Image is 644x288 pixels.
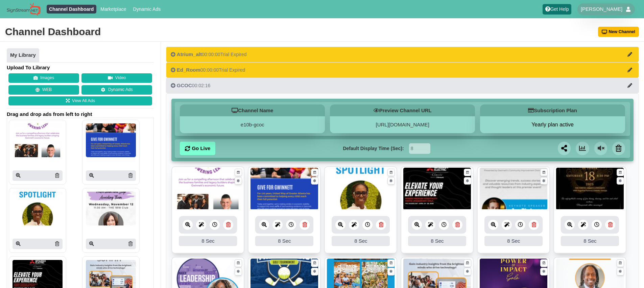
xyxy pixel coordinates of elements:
[171,67,245,73] div: 00:00:00
[480,121,625,128] button: Yearly plan active
[166,47,639,62] button: Atrium_alt00:00:00Trial Expired
[177,51,202,57] span: Atrium_alt
[180,142,215,155] a: Go Live
[8,96,152,106] a: View All Ads
[81,85,152,95] a: Dynamic Ads
[86,123,136,157] img: P250x250 image processing20250919 1639111 1n4kxa7
[7,3,41,16] img: Sign Stream.NET
[174,168,242,210] img: 1948.919 kb
[98,5,129,14] a: Marketplace
[561,236,619,246] div: 8 Sec
[180,116,325,133] div: e10b-gcoc
[219,67,245,73] span: Trial Expired
[177,67,200,73] span: Ed_Room
[376,122,429,127] a: [URL][DOMAIN_NAME]
[7,64,154,71] h4: Upload To Library
[251,168,318,210] img: 3.411 mb
[13,123,63,157] img: P250x250 image processing20250923 1793698 1nhp3bk
[171,82,210,89] div: 00:02:16
[480,168,547,210] img: 1158.428 kb
[330,104,475,116] h5: Preview Channel URL
[8,73,79,83] button: Images
[409,143,430,154] input: Seconds
[81,73,152,83] button: Video
[179,236,237,246] div: 8 Sec
[598,27,639,37] button: New Channel
[13,192,63,225] img: P250x250 image processing20250919 1639111 pvhb5s
[177,82,192,88] span: GCOC
[180,104,325,116] h5: Channel Name
[8,85,79,95] button: WEB
[255,236,313,246] div: 8 Sec
[403,168,471,210] img: 813.567 kb
[5,25,101,39] div: Channel Dashboard
[220,52,247,57] span: Trial Expired
[543,4,571,15] a: Get Help
[47,5,96,14] a: Channel Dashboard
[327,168,395,210] img: 644.443 kb
[556,168,624,210] img: 665.839 kb
[86,192,136,225] img: P250x250 image processing20250918 1639111 9uv7bt
[480,104,625,116] h5: Subscription Plan
[166,62,639,78] button: Ed_Room00:00:00Trial Expired
[7,48,39,63] a: My Library
[581,6,622,13] span: [PERSON_NAME]
[332,236,390,246] div: 8 Sec
[171,51,247,58] div: 00:00:00
[610,256,644,288] iframe: Chat Widget
[166,78,639,93] button: GCOC00:02:16
[408,236,466,246] div: 8 Sec
[343,145,404,152] label: Default Display Time (Sec):
[7,111,154,118] span: Drag and drop ads from left to right
[130,5,163,14] a: Dynamic Ads
[484,236,543,246] div: 8 Sec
